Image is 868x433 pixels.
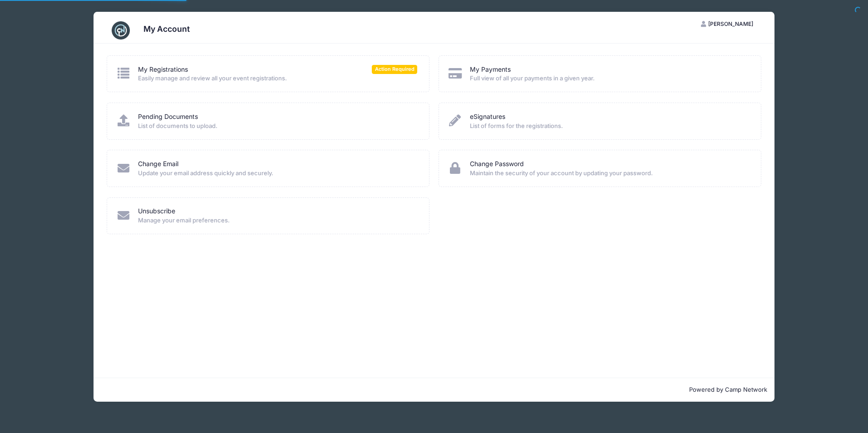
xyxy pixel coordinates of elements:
[101,385,767,394] p: Powered by Camp Network
[138,122,417,131] span: List of documents to upload.
[138,207,175,216] a: Unsubscribe
[693,16,761,32] button: [PERSON_NAME]
[470,112,505,122] a: eSignatures
[138,65,188,74] a: My Registrations
[708,20,753,27] span: [PERSON_NAME]
[138,112,198,122] a: Pending Documents
[143,24,190,34] h3: My Account
[470,74,749,83] span: Full view of all your payments in a given year.
[470,122,749,131] span: List of forms for the registrations.
[138,74,417,83] span: Easily manage and review all your event registrations.
[470,65,511,74] a: My Payments
[138,169,417,178] span: Update your email address quickly and securely.
[470,159,524,169] a: Change Password
[372,65,417,74] span: Action Required
[470,169,749,178] span: Maintain the security of your account by updating your password.
[112,21,130,39] img: CampNetwork
[138,159,178,169] a: Change Email
[138,216,417,225] span: Manage your email preferences.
